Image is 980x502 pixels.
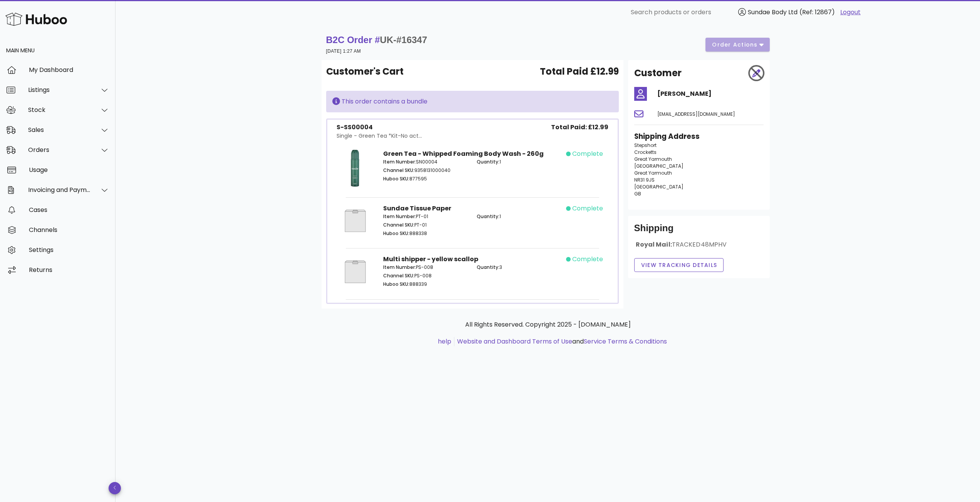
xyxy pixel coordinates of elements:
[634,258,724,272] button: View Tracking details
[572,149,603,158] span: complete
[572,204,603,213] span: complete
[454,337,667,346] li: and
[477,264,499,270] span: Quantity:
[337,149,374,187] img: Product Image
[634,66,682,80] h2: Customer
[337,123,422,132] div: S-SS00004
[840,8,861,17] a: Logout
[457,337,572,346] a: Website and Dashboard Terms of Use
[477,158,499,165] span: Quantity:
[634,131,764,142] h3: Shipping Address
[5,11,67,27] img: Huboo Logo
[634,149,657,155] span: Crocketts
[383,175,409,182] span: Huboo SKU:
[383,272,467,279] p: PS-008
[29,166,109,173] div: Usage
[383,281,409,287] span: Huboo SKU:
[383,222,414,228] span: Channel SKU:
[383,149,544,158] strong: Green Tea - Whipped Foaming Body Wash - 260g
[332,97,613,106] div: This order contains a bundle
[383,281,467,288] p: 888339
[634,163,683,169] span: [GEOGRAPHIC_DATA]
[634,190,641,197] span: GB
[551,123,608,132] span: Total Paid: £12.99
[337,204,374,238] img: Product Image
[477,158,561,165] p: 1
[748,8,797,17] span: Sundae Body Ltd
[326,48,361,54] small: [DATE] 1:27 AM
[28,86,91,93] div: Listings
[634,156,672,162] span: Great Yarmouth
[29,206,109,213] div: Cases
[337,132,422,140] div: Single - Green Tea *Kit-No act...
[634,177,655,183] span: NR31 9JS
[383,167,414,173] span: Channel SKU:
[657,89,764,98] h4: [PERSON_NAME]
[540,65,619,78] span: Total Paid £12.99
[634,142,657,148] span: Stepshort
[383,272,414,279] span: Channel SKU:
[477,264,561,271] p: 3
[28,186,91,193] div: Invoicing and Payments
[641,261,717,269] span: View Tracking details
[29,266,109,274] div: Returns
[383,158,467,165] p: SN00004
[328,320,768,329] p: All Rights Reserved. Copyright 2025 - [DOMAIN_NAME]
[326,35,427,45] strong: B2C Order #
[383,213,416,220] span: Item Number:
[383,167,467,174] p: 9358131000040
[634,240,764,255] div: Royal Mail:
[477,213,499,220] span: Quantity:
[28,126,91,133] div: Sales
[383,158,416,165] span: Item Number:
[383,264,467,271] p: PS-008
[657,111,735,117] span: [EMAIL_ADDRESS][DOMAIN_NAME]
[326,65,404,78] span: Customer's Cart
[799,8,835,17] span: (Ref: 12867)
[383,230,467,237] p: 888338
[29,246,109,254] div: Settings
[337,255,374,289] img: Product Image
[383,175,467,182] p: 877595
[383,213,467,220] p: PT-01
[634,222,764,240] div: Shipping
[572,255,603,264] span: complete
[383,222,467,228] p: PT-01
[383,204,451,213] strong: Sundae Tissue Paper
[584,337,667,346] a: Service Terms & Conditions
[28,106,91,113] div: Stock
[29,66,109,73] div: My Dashboard
[672,240,727,249] span: TRACKED48MPHV
[28,146,91,153] div: Orders
[383,264,416,270] span: Item Number:
[383,255,478,264] strong: Multi shipper - yellow scallop
[438,337,451,346] a: help
[380,35,427,45] span: UK-#16347
[634,170,672,176] span: Great Yarmouth
[29,226,109,233] div: Channels
[383,230,409,237] span: Huboo SKU:
[634,183,683,190] span: [GEOGRAPHIC_DATA]
[477,213,561,220] p: 1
